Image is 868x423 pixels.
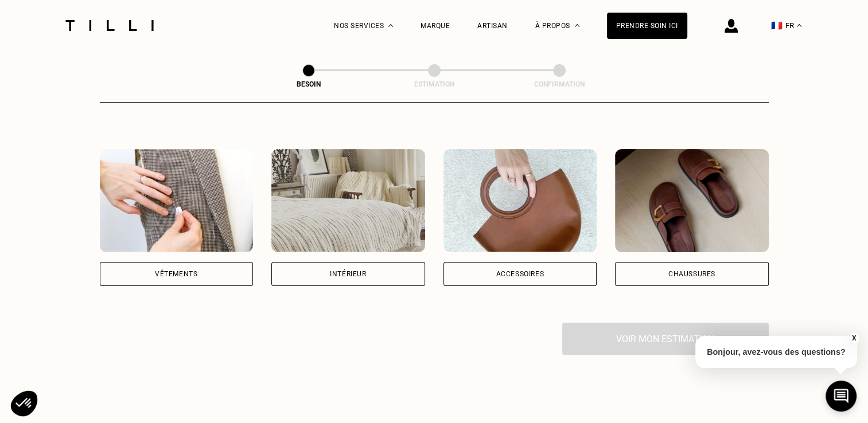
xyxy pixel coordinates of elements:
[771,20,783,31] span: 🇫🇷
[477,22,508,30] a: Artisan
[330,271,366,277] div: Intérieur
[443,149,597,252] img: Accessoires
[848,332,859,344] button: X
[615,149,769,252] img: Chaussures
[251,80,366,88] div: Besoin
[502,80,617,88] div: Confirmation
[100,149,254,252] img: Vêtements
[388,24,393,27] img: Menu déroulant
[377,80,492,88] div: Estimation
[797,24,801,27] img: menu déroulant
[496,271,544,277] div: Accessoires
[61,20,158,31] img: Logo du service de couturière Tilli
[575,24,579,27] img: Menu déroulant à propos
[271,149,425,252] img: Intérieur
[668,271,715,277] div: Chaussures
[421,22,450,30] a: Marque
[725,19,738,33] img: icône connexion
[695,336,857,368] p: Bonjour, avez-vous des questions?
[155,271,197,277] div: Vêtements
[607,13,687,39] a: Prendre soin ici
